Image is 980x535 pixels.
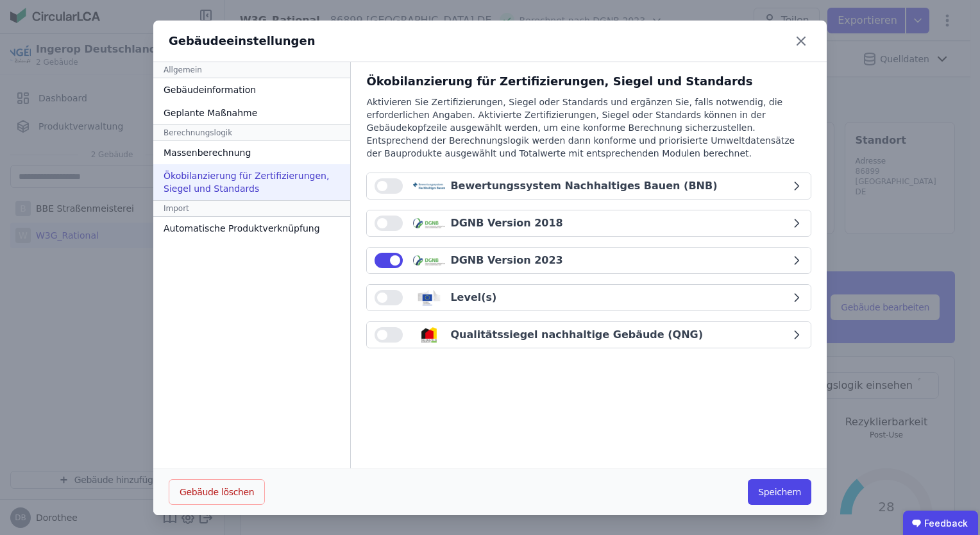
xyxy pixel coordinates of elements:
img: bnb_logo-CNxcAojW.svg [413,178,445,194]
div: Gebäudeeinstellungen [169,32,316,50]
img: dgnb_logo-x_03lAI3.svg [413,216,445,231]
div: Massenberechnung [153,141,350,164]
button: Speichern [748,479,811,505]
button: Bewertungssystem Nachhaltiges Bauen (BNB) [367,173,811,199]
div: DGNB Version 2018 [450,216,562,231]
img: levels_logo-Bv5juQb_.svg [413,290,445,305]
div: Import [153,200,350,217]
div: Ökobilanzierung für Zertifizierungen, Siegel und Standards [366,72,811,90]
div: Qualitätssiegel nachhaltige Gebäude (QNG) [450,327,703,343]
button: Qualitätssiegel nachhaltige Gebäude (QNG) [367,322,811,348]
div: Gebäudeinformation [153,78,350,101]
div: Level(s) [450,290,496,305]
div: Allgemein [153,62,350,78]
button: DGNB Version 2018 [367,210,811,236]
button: Level(s) [367,285,811,310]
div: Geplante Maßnahme [153,101,350,124]
div: Aktivieren Sie Zertifizierungen, Siegel oder Standards und ergänzen Sie, falls notwendig, die erf... [366,96,811,173]
div: Berechnungslogik [153,124,350,141]
button: Gebäude löschen [169,479,265,505]
div: Ökobilanzierung für Zertifizierungen, Siegel und Standards [153,164,350,200]
img: qng_logo-BKTGsvz4.svg [413,327,445,343]
div: Bewertungssystem Nachhaltiges Bauen (BNB) [450,178,717,194]
button: DGNB Version 2023 [367,248,811,273]
div: Automatische Produktverknüpfung [153,217,350,240]
div: DGNB Version 2023 [450,253,562,268]
img: dgnb_logo-x_03lAI3.svg [413,253,445,268]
